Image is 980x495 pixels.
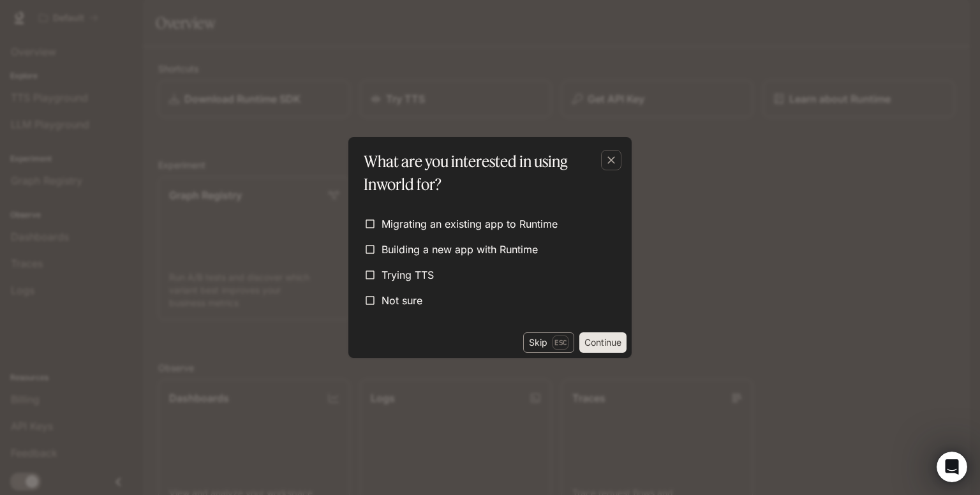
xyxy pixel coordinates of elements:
p: What are you interested in using Inworld for? [364,150,611,196]
p: Esc [553,336,568,350]
span: Migrating an existing app to Runtime [382,216,558,232]
button: SkipEsc [523,332,574,353]
button: Continue [579,332,627,353]
iframe: Intercom live chat [937,452,967,482]
span: Not sure [382,293,422,308]
span: Trying TTS [382,267,434,283]
span: Building a new app with Runtime [382,242,538,257]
